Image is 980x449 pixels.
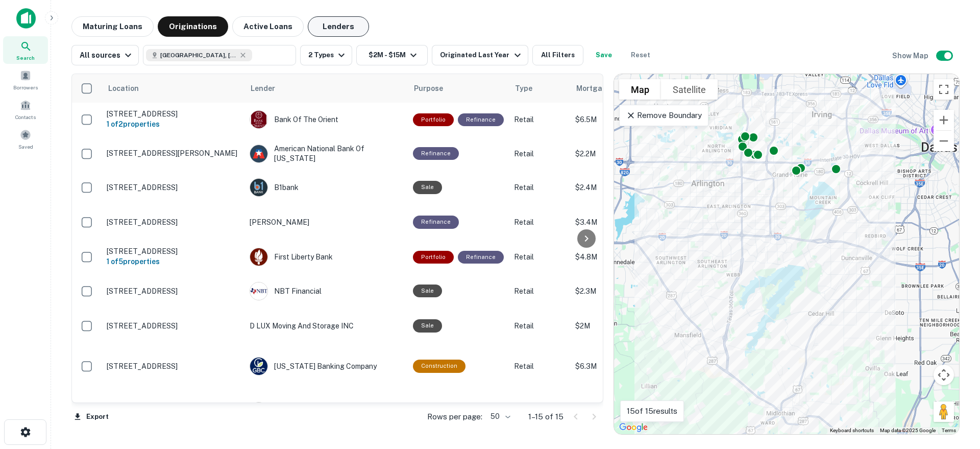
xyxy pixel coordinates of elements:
div: This loan purpose was for refinancing [413,147,459,160]
button: Show satellite imagery [661,79,718,100]
p: Retail [514,217,565,228]
a: Saved [3,125,48,153]
button: Toggle fullscreen view [934,79,954,100]
p: [STREET_ADDRESS][PERSON_NAME] [107,149,239,158]
button: Save your search to get updates of matches that match your search criteria. [587,45,620,65]
div: This is a portfolio loan with 2 properties [413,113,454,126]
p: [STREET_ADDRESS] [107,321,239,330]
p: [STREET_ADDRESS] [107,218,239,227]
a: Search [3,36,48,64]
button: Originations [158,16,228,37]
p: Retail [514,361,565,372]
span: Borrowers [13,83,38,91]
div: Sale [413,181,442,194]
p: 15 of 15 results [627,405,677,417]
span: Purpose [414,82,456,94]
a: Open this area in Google Maps (opens a new window) [617,421,650,434]
iframe: Chat Widget [929,335,980,384]
p: $2.4M [575,182,677,193]
p: $2.3M [575,286,677,297]
div: First Liberty Bank [250,248,403,266]
h6: Show Map [892,50,930,61]
th: Type [509,74,570,103]
button: Zoom in [934,110,954,130]
p: $3.4M [575,217,677,228]
p: Remove Boundary [626,109,702,122]
th: Purpose [408,74,509,103]
p: Retail [514,148,565,159]
p: [STREET_ADDRESS] [107,247,239,256]
img: picture [250,358,267,375]
p: Retail [514,114,565,125]
button: All Filters [532,45,583,65]
span: Location [108,82,152,94]
button: Show street map [619,79,661,100]
div: [US_STATE] Banking Company [250,357,403,375]
button: Drag Pegman onto the map to open Street View [934,401,954,422]
p: $6.5M [575,114,677,125]
button: Zoom out [934,131,954,151]
div: Sale [413,319,442,332]
p: $2M [575,320,677,332]
div: This loan purpose was for refinancing [413,216,459,228]
button: Keyboard shortcuts [830,427,874,434]
p: Retail [514,251,565,263]
span: Search [16,54,35,62]
p: [STREET_ADDRESS] [107,183,239,192]
div: This loan purpose was for refinancing [458,251,504,264]
a: Borrowers [3,66,48,93]
button: $2M - $15M [356,45,428,65]
img: capitalize-icon.png [16,8,36,29]
img: picture [250,248,267,266]
img: picture [250,179,267,196]
button: All sources [71,45,139,65]
div: This is a portfolio loan with 5 properties [413,251,454,264]
p: Retail [514,320,565,332]
img: picture [250,145,267,162]
button: Maturing Loans [71,16,154,37]
th: Mortgage Amount [570,74,682,103]
p: Rows per page: [427,411,482,423]
button: Lenders [308,16,369,37]
div: [US_STATE] Banking Company [250,402,403,420]
span: [GEOGRAPHIC_DATA], [GEOGRAPHIC_DATA], [GEOGRAPHIC_DATA] [160,51,237,60]
div: This loan purpose was for construction [413,360,465,372]
p: D LUX Moving And Storage INC [250,320,403,332]
div: B1bank [250,178,403,197]
p: Retail [514,182,565,193]
span: Map data ©2025 Google [880,428,936,433]
p: $2.2M [575,148,677,159]
div: Originated Last Year [440,49,523,61]
div: Sale [413,285,442,297]
span: Lender [251,82,275,94]
h6: 1 of 5 properties [107,256,239,267]
span: Type [515,82,546,94]
button: Active Loans [232,16,304,37]
img: picture [250,111,267,128]
th: Lender [244,74,408,103]
div: American National Bank Of [US_STATE] [250,144,403,162]
a: Contacts [3,96,48,123]
p: $6.3M [575,361,677,372]
th: Location [102,74,244,103]
button: Export [71,409,111,424]
span: Contacts [15,113,36,121]
span: Saved [18,143,33,151]
a: Terms (opens in new tab) [942,428,956,433]
p: 1–15 of 15 [528,411,563,423]
div: NBT Financial [250,282,403,300]
div: All sources [80,49,134,61]
p: [STREET_ADDRESS] [107,362,239,371]
div: Bank Of The Orient [250,110,403,129]
p: [STREET_ADDRESS] [107,287,239,296]
p: $4.8M [575,251,677,263]
h6: 1 of 2 properties [107,119,239,130]
p: [PERSON_NAME] [250,217,403,228]
img: Google [617,421,650,434]
div: This loan purpose was for refinancing [458,113,504,126]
